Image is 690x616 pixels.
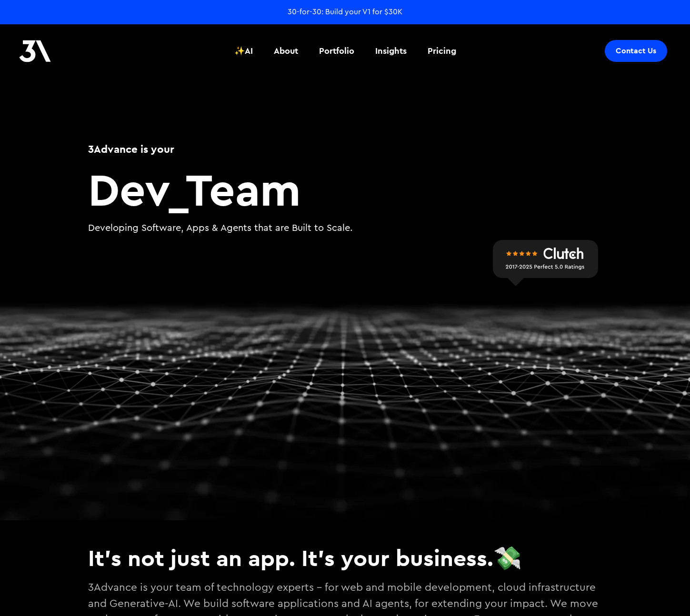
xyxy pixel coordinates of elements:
a: Pricing [422,33,462,69]
a: About [268,33,304,69]
a: Contact Us [605,40,667,62]
div: ✨AI [234,45,253,57]
div: Pricing [428,45,456,57]
div: Contact Us [616,46,656,56]
a: Portfolio [313,33,360,69]
div: Insights [375,45,407,57]
span: Dev [88,160,167,218]
a: ✨AI [229,33,259,69]
div: Portfolio [319,45,354,57]
a: 30-for-30: Build your V1 for $30K [288,7,402,17]
a: Insights [370,33,412,69]
span: _ [167,160,186,218]
h2: Team [88,166,602,212]
h3: It's not just an app. It's your business.💸 [88,544,602,572]
h1: 3Advance is your [88,141,602,157]
p: Developing Software, Apps & Agents that are Built to Scale. [88,221,602,235]
div: About [274,45,298,57]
